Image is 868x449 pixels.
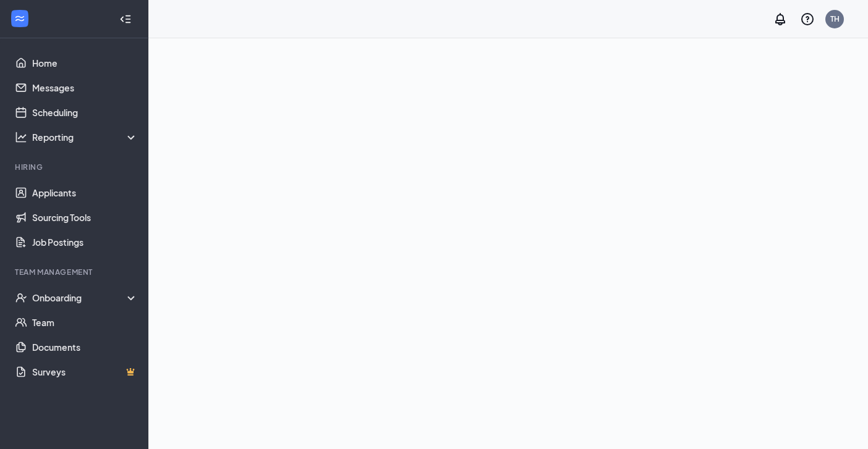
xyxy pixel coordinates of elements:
svg: Collapse [119,13,132,25]
a: Sourcing Tools [32,205,138,230]
svg: Analysis [15,131,27,143]
a: Documents [32,335,138,359]
div: Onboarding [32,292,138,304]
svg: Notifications [773,12,788,27]
div: Reporting [32,131,138,143]
a: SurveysCrown [32,359,138,384]
svg: WorkstreamLogo [14,12,26,25]
a: Home [32,51,138,75]
a: Applicants [32,180,138,205]
svg: UserCheck [15,292,27,304]
a: Scheduling [32,100,138,125]
div: Hiring [15,162,135,172]
a: Messages [32,75,138,100]
svg: QuestionInfo [800,12,815,27]
a: Team [32,310,138,335]
a: Job Postings [32,230,138,254]
div: Team Management [15,267,135,277]
div: TH [830,14,840,24]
